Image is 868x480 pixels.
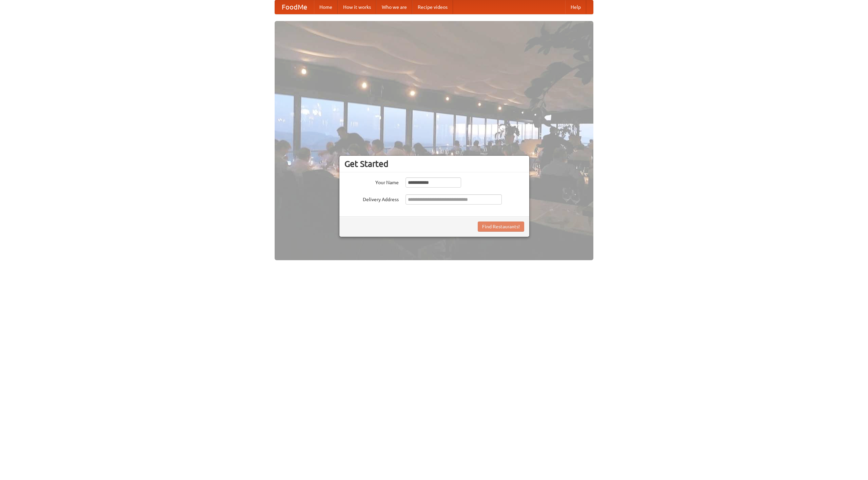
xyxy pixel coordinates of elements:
a: Help [565,0,586,14]
a: Who we are [376,0,412,14]
label: Your Name [344,177,399,186]
a: FoodMe [275,0,314,14]
button: Find Restaurants! [478,222,524,232]
a: Home [314,0,338,14]
a: Recipe videos [412,0,453,14]
a: How it works [338,0,376,14]
label: Delivery Address [344,194,399,203]
h3: Get Started [344,159,524,169]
